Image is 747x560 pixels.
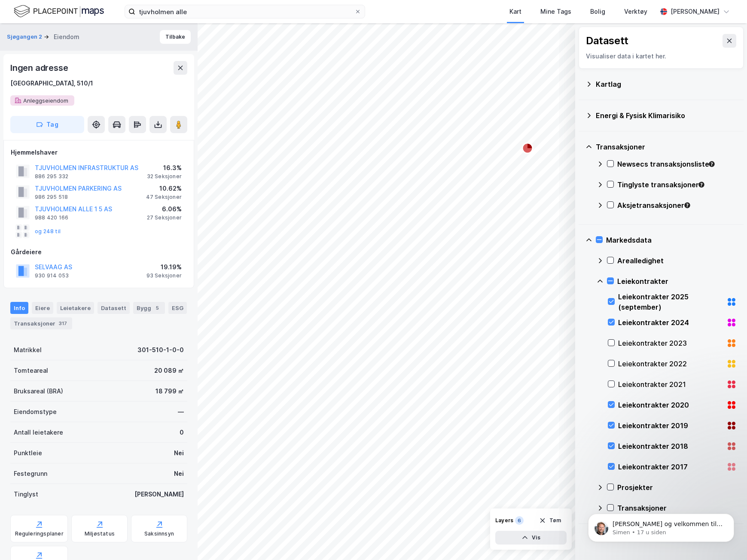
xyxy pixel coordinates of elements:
[617,180,737,190] div: Tinglyste transaksjoner
[146,262,182,272] div: 19.19%
[57,302,94,314] div: Leietakere
[617,482,737,493] div: Prosjekter
[144,530,174,537] div: Saksinnsyn
[14,345,42,355] div: Matrikkel
[698,181,705,189] div: Tooltip anchor
[624,6,647,17] div: Verktøy
[178,407,184,417] div: —
[146,194,182,201] div: 47 Seksjoner
[671,6,720,17] div: [PERSON_NAME]
[134,489,184,499] div: [PERSON_NAME]
[35,173,68,180] div: 886 295 332
[596,142,737,152] div: Transaksjoner
[85,530,115,537] div: Miljøstatus
[15,530,64,537] div: Reguleringsplaner
[586,34,628,48] div: Datasett
[10,302,28,314] div: Info
[147,173,182,180] div: 32 Seksjoner
[155,386,184,396] div: 18 799 ㎡
[618,338,723,348] div: Leiekontrakter 2023
[147,163,182,173] div: 16.3%
[14,386,63,396] div: Bruksareal (BRA)
[617,200,737,210] div: Aksjetransaksjoner
[10,317,72,329] div: Transaksjoner
[522,143,533,153] div: Map marker
[596,79,737,89] div: Kartlag
[708,160,716,168] div: Tooltip anchor
[617,256,737,266] div: Arealledighet
[54,32,79,42] div: Eiendom
[618,292,723,312] div: Leiekontrakter 2025 (september)
[14,407,57,417] div: Eiendomstype
[98,302,130,314] div: Datasett
[32,302,53,314] div: Eiere
[135,5,354,18] input: Søk på adresse, matrikkel, gårdeiere, leietakere eller personer
[35,214,68,221] div: 988 420 166
[35,194,68,201] div: 986 295 518
[11,247,187,257] div: Gårdeiere
[618,441,723,451] div: Leiekontrakter 2018
[154,365,184,376] div: 20 089 ㎡
[160,30,191,44] button: Tilbake
[7,33,44,41] button: Sjøgangen 2
[617,276,737,286] div: Leiekontrakter
[575,496,747,556] iframe: Intercom notifications melding
[495,517,513,524] div: Layers
[509,6,521,17] div: Kart
[146,272,182,279] div: 93 Seksjoner
[618,420,723,431] div: Leiekontrakter 2019
[174,448,184,458] div: Nei
[534,514,567,527] button: Tøm
[174,469,184,479] div: Nei
[153,304,162,312] div: 5
[586,51,736,61] div: Visualiser data i kartet her.
[10,116,84,133] button: Tag
[618,400,723,410] div: Leiekontrakter 2020
[617,159,737,169] div: Newsecs transaksjonsliste
[596,110,737,121] div: Energi & Fysisk Klimarisiko
[606,235,737,245] div: Markedsdata
[540,6,571,17] div: Mine Tags
[14,448,42,458] div: Punktleie
[146,183,182,194] div: 10.62%
[683,201,691,209] div: Tooltip anchor
[137,345,184,355] div: 301-510-1-0-0
[590,6,605,17] div: Bolig
[14,489,38,499] div: Tinglyst
[618,379,723,390] div: Leiekontrakter 2021
[14,4,104,19] img: logo.f888ab2527a4732fd821a326f86c7f29.svg
[133,302,165,314] div: Bygg
[618,359,723,369] div: Leiekontrakter 2022
[147,214,182,221] div: 27 Seksjoner
[180,427,184,438] div: 0
[147,204,182,214] div: 6.06%
[14,365,48,376] div: Tomteareal
[35,272,69,279] div: 930 914 053
[14,469,47,479] div: Festegrunn
[11,147,187,158] div: Hjemmelshaver
[618,317,723,328] div: Leiekontrakter 2024
[515,516,524,525] div: 6
[168,302,187,314] div: ESG
[10,61,70,75] div: Ingen adresse
[495,531,567,545] button: Vis
[14,427,63,438] div: Antall leietakere
[57,319,69,328] div: 317
[10,78,93,88] div: [GEOGRAPHIC_DATA], 510/1
[618,462,723,472] div: Leiekontrakter 2017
